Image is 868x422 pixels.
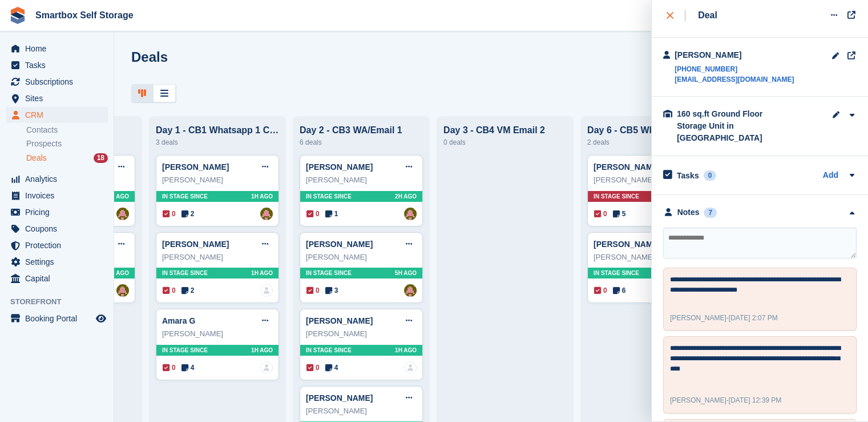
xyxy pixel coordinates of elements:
[260,361,273,374] a: deal-assignee-blank
[306,363,320,373] span: 0
[670,395,781,405] div: -
[181,285,195,296] span: 2
[306,393,373,403] a: [PERSON_NAME]
[116,284,129,297] a: Alex Selenitsas
[25,204,94,220] span: Pricing
[162,240,229,249] a: [PERSON_NAME]
[25,310,94,327] span: Booking Portal
[325,363,338,373] span: 4
[6,74,108,90] a: menu
[6,188,108,204] a: menu
[162,316,195,325] a: Amara G
[25,171,94,187] span: Analytics
[823,169,838,182] a: Add
[594,252,704,263] div: [PERSON_NAME]
[704,208,717,218] div: 7
[675,74,794,85] a: [EMAIL_ADDRESS][DOMAIN_NAME]
[156,125,279,136] div: Day 1 - CB1 Whatsapp 1 CB2
[163,209,176,219] span: 0
[260,284,273,297] a: deal-assignee-blank
[300,125,423,136] div: Day 2 - CB3 WA/Email 1
[9,7,26,24] img: stora-icon-8386f47178a22dfd0bd8f6a31ec36ba5ce8667c1dd55bd0f319d3a0aa187defe.svg
[6,171,108,187] a: menu
[6,310,108,327] a: menu
[443,136,567,149] div: 0 deals
[25,221,94,237] span: Coupons
[677,170,699,181] h2: Tasks
[404,361,417,374] a: deal-assignee-blank
[6,90,108,106] a: menu
[677,108,791,144] div: 160 sq.ft Ground Floor Storage Unit in [GEOGRAPHIC_DATA]
[162,269,208,277] span: In stage since
[306,162,373,172] a: [PERSON_NAME]
[670,314,726,322] span: [PERSON_NAME]
[163,363,176,373] span: 0
[670,396,726,404] span: [PERSON_NAME]
[6,41,108,57] a: menu
[107,192,129,201] span: 4H AGO
[162,328,273,340] div: [PERSON_NAME]
[306,240,373,249] a: [PERSON_NAME]
[6,237,108,253] a: menu
[162,346,208,355] span: In stage since
[306,316,373,325] a: [PERSON_NAME]
[25,57,94,73] span: Tasks
[251,192,273,201] span: 1H AGO
[6,57,108,73] a: menu
[25,270,94,286] span: Capital
[613,285,626,296] span: 6
[156,136,279,149] div: 3 deals
[6,221,108,237] a: menu
[443,125,567,136] div: Day 3 - CB4 VM Email 2
[181,363,195,373] span: 4
[306,192,352,201] span: In stage since
[594,269,639,277] span: In stage since
[94,312,108,325] a: Preview store
[116,208,129,220] a: Alex Selenitsas
[26,152,108,164] a: Deals 18
[25,41,94,57] span: Home
[26,138,108,150] a: Prospects
[594,240,826,249] a: [PERSON_NAME] ([EMAIL_ADDRESS][DOMAIN_NAME]) Deal
[675,64,794,74] a: [PHONE_NUMBER]
[25,254,94,270] span: Settings
[594,209,607,219] span: 0
[306,269,352,277] span: In stage since
[594,162,681,172] a: [PERSON_NAME] Lead
[31,6,138,25] a: Smartbox Self Storage
[325,209,338,219] span: 1
[613,209,626,219] span: 5
[10,296,114,308] span: Storefront
[677,206,700,218] div: Notes
[94,153,108,163] div: 18
[404,208,417,220] a: Alex Selenitsas
[162,252,273,263] div: [PERSON_NAME]
[6,254,108,270] a: menu
[306,209,320,219] span: 0
[162,162,229,172] a: [PERSON_NAME]
[587,125,710,136] div: Day 6 - CB5 Whatsapp 2 Offer
[300,136,423,149] div: 6 deals
[395,192,417,201] span: 2H AGO
[325,285,338,296] span: 3
[162,174,273,186] div: [PERSON_NAME]
[131,49,168,65] h1: Deals
[404,284,417,297] a: Alex Selenitsas
[6,204,108,220] a: menu
[306,285,320,296] span: 0
[260,208,273,220] img: Alex Selenitsas
[181,209,195,219] span: 2
[162,192,208,201] span: In stage since
[594,192,639,201] span: In stage since
[25,237,94,253] span: Protection
[26,125,108,136] a: Contacts
[26,138,62,149] span: Prospects
[704,170,717,181] div: 0
[670,313,778,323] div: -
[306,346,352,355] span: In stage since
[698,9,717,22] div: Deal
